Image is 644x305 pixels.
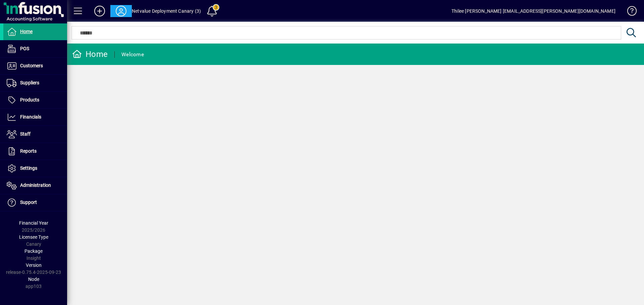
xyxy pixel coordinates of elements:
[3,143,67,160] a: Reports
[20,182,51,188] span: Administration
[19,234,48,240] span: Licensee Type
[3,194,67,211] a: Support
[26,262,42,268] span: Version
[72,49,108,60] div: Home
[3,109,67,126] a: Financials
[20,200,37,205] span: Support
[132,6,201,16] div: Netvalue Deployment Canary (3)
[28,277,39,282] span: Node
[110,5,132,17] button: Profile
[20,46,29,51] span: POS
[3,160,67,177] a: Settings
[451,6,615,16] div: Thilee [PERSON_NAME] [EMAIL_ADDRESS][PERSON_NAME][DOMAIN_NAME]
[20,97,39,102] span: Products
[24,248,43,254] span: Package
[89,5,110,17] button: Add
[20,63,43,68] span: Customers
[19,220,48,226] span: Financial Year
[20,165,37,171] span: Settings
[20,29,33,34] span: Home
[20,148,37,154] span: Reports
[3,177,67,194] a: Administration
[20,114,41,120] span: Financials
[3,41,67,57] a: POS
[3,58,67,74] a: Customers
[3,92,67,108] a: Products
[3,75,67,91] a: Suppliers
[622,1,636,23] a: Knowledge Base
[20,131,31,137] span: Staff
[3,126,67,143] a: Staff
[20,80,39,85] span: Suppliers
